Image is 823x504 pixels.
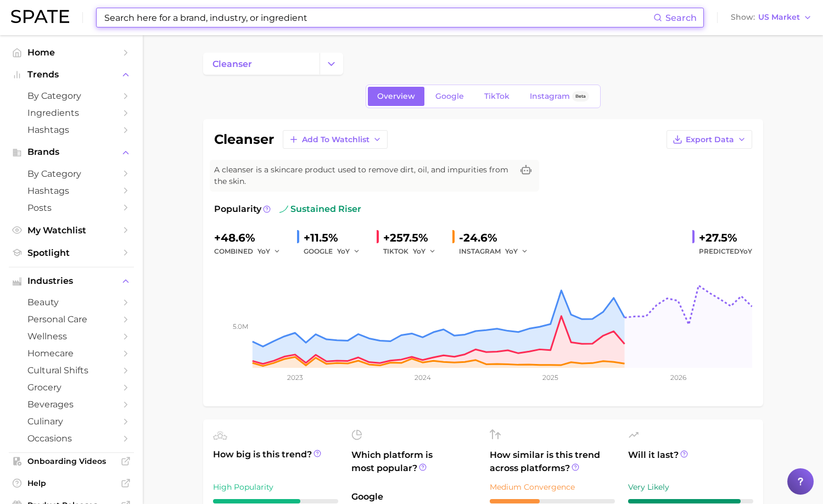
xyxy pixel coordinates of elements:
a: InstagramBeta [520,87,598,106]
tspan: 2026 [670,373,686,382]
a: beverages [9,396,134,413]
span: Trends [27,70,115,80]
div: +257.5% [383,229,444,247]
span: by Category [27,91,115,101]
span: Ingredients [27,108,115,118]
input: Search here for a brand, industry, or ingredient [103,8,653,27]
span: Industries [27,276,115,286]
span: Onboarding Videos [27,456,115,466]
a: Ingredients [9,104,134,121]
span: culinary [27,416,115,427]
div: +48.6% [214,229,288,247]
h1: cleanser [214,133,274,146]
div: 4 / 10 [490,499,615,503]
span: Hashtags [27,186,115,196]
a: Posts [9,199,134,216]
span: sustained riser [279,203,361,216]
span: Brands [27,147,115,157]
a: occasions [9,430,134,447]
button: YoY [413,245,436,258]
div: GOOGLE [304,245,368,258]
div: Very Likely [628,480,753,494]
span: Help [27,478,115,488]
tspan: 2023 [287,373,303,382]
span: My Watchlist [27,225,115,236]
button: Export Data [667,130,752,149]
a: Hashtags [9,121,134,138]
button: Add to Watchlist [283,130,388,149]
span: beverages [27,399,115,410]
a: cultural shifts [9,362,134,379]
span: Overview [377,92,415,101]
tspan: 2024 [414,373,430,382]
a: Hashtags [9,182,134,199]
span: wellness [27,331,115,341]
button: YoY [337,245,361,258]
a: Spotlight [9,244,134,261]
div: +27.5% [699,229,752,247]
div: High Popularity [213,480,338,494]
span: Will it last? [628,449,753,475]
span: Spotlight [27,248,115,258]
span: YoY [257,247,270,256]
a: Home [9,44,134,61]
span: TikTok [484,92,510,101]
a: My Watchlist [9,222,134,239]
a: TikTok [475,87,519,106]
span: cleanser [212,59,252,69]
div: Medium Convergence [490,480,615,494]
span: cultural shifts [27,365,115,376]
a: culinary [9,413,134,430]
span: YoY [505,247,518,256]
span: Google [435,92,464,101]
span: grocery [27,382,115,393]
span: homecare [27,348,115,359]
div: INSTAGRAM [459,245,536,258]
span: Export Data [686,135,734,144]
span: YoY [740,247,752,255]
a: homecare [9,345,134,362]
span: Which platform is most popular? [351,449,477,485]
div: 7 / 10 [213,499,338,503]
a: beauty [9,294,134,311]
span: Hashtags [27,125,115,135]
button: Brands [9,144,134,160]
a: Overview [368,87,424,106]
span: Popularity [214,203,261,216]
span: Google [351,490,477,503]
button: Industries [9,273,134,289]
button: Trends [9,66,134,83]
div: -24.6% [459,229,536,247]
span: Posts [27,203,115,213]
a: cleanser [203,53,320,75]
div: +11.5% [304,229,368,247]
img: sustained riser [279,205,288,214]
span: by Category [27,169,115,179]
a: grocery [9,379,134,396]
div: TIKTOK [383,245,444,258]
span: Home [27,47,115,58]
span: Add to Watchlist [302,135,369,144]
button: YoY [505,245,529,258]
div: 9 / 10 [628,499,753,503]
a: personal care [9,311,134,328]
button: YoY [257,245,281,258]
img: SPATE [11,10,69,23]
span: Show [731,14,755,20]
a: Google [426,87,473,106]
span: How big is this trend? [213,448,338,475]
button: ShowUS Market [728,10,815,25]
button: Change Category [320,53,343,75]
span: Beta [575,92,586,101]
a: wellness [9,328,134,345]
a: Help [9,475,134,491]
span: personal care [27,314,115,324]
a: by Category [9,87,134,104]
span: YoY [337,247,350,256]
span: occasions [27,433,115,444]
span: US Market [758,14,800,20]
span: Instagram [530,92,570,101]
a: Onboarding Videos [9,453,134,469]
span: How similar is this trend across platforms? [490,449,615,475]
span: beauty [27,297,115,307]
